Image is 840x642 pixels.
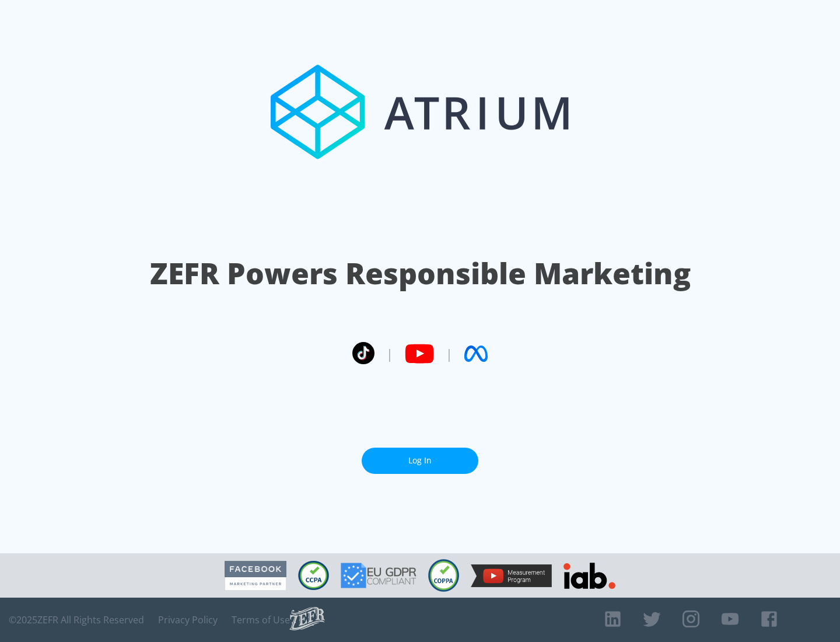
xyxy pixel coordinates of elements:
span: | [386,345,393,362]
img: COPPA Compliant [428,559,459,592]
a: Privacy Policy [158,614,218,626]
img: IAB [563,563,615,589]
img: GDPR Compliant [341,563,416,588]
img: Facebook Marketing Partner [225,561,286,591]
img: YouTube Measurement Program [471,564,552,587]
span: | [446,345,453,362]
span: © 2025 ZEFR All Rights Reserved [9,614,144,626]
a: Terms of Use [232,614,290,626]
a: Log In [362,448,478,474]
h1: ZEFR Powers Responsible Marketing [150,253,691,294]
img: CCPA Compliant [298,561,329,590]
